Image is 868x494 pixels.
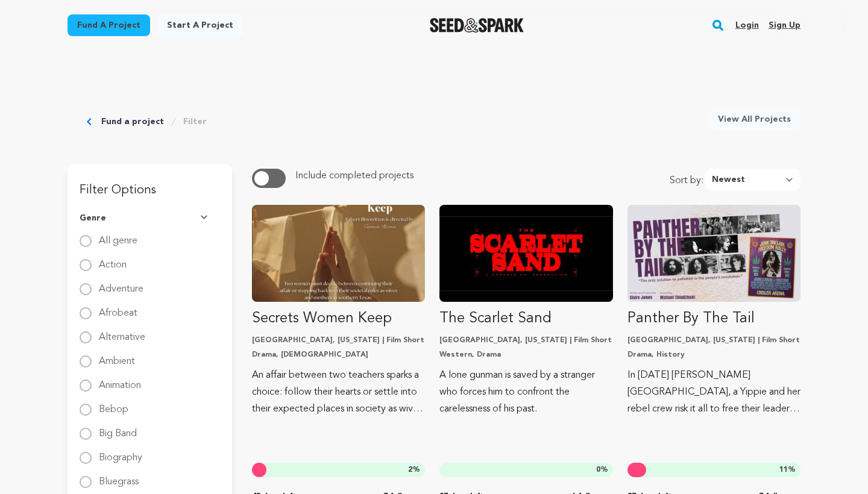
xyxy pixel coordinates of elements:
[769,16,800,35] a: Sign up
[252,309,425,328] p: Secrets Women Keep
[670,174,705,190] span: Sort by:
[439,350,612,360] p: Western, Drama
[99,371,141,390] label: Animation
[80,212,106,224] span: Genre
[87,108,207,135] div: Breadcrumb
[99,299,137,318] label: Afrobeat
[99,275,143,294] label: Adventure
[596,465,608,475] span: %
[779,466,788,474] span: 11
[627,309,800,328] p: Panther By The Tail
[708,108,800,130] a: View All Projects
[627,350,800,360] p: Drama, History
[430,18,524,33] a: Seed&Spark Homepage
[779,465,796,475] span: %
[627,336,800,345] p: [GEOGRAPHIC_DATA], [US_STATE] | Film Short
[99,419,137,439] label: Big Band
[157,14,243,36] a: Start a project
[99,251,127,270] label: Action
[201,215,210,221] img: Seed&Spark Arrow Down Icon
[439,205,612,417] a: Fund The Scarlet Sand
[295,171,414,181] span: Include completed projects
[99,443,142,463] label: Biography
[68,164,232,202] h3: Filter Options
[99,395,128,414] label: Bebop
[252,367,425,417] p: An affair between two teachers sparks a choice: follow their hearts or settle into their expected...
[596,466,600,474] span: 0
[439,336,612,345] p: [GEOGRAPHIC_DATA], [US_STATE] | Film Short
[99,347,135,366] label: Ambient
[99,323,145,342] label: Alternative
[408,465,420,475] span: %
[439,367,612,417] p: A lone gunman is saved by a stranger who forces him to confront the carelessness of his past.
[408,466,412,474] span: 2
[80,202,220,234] button: Genre
[735,16,759,35] a: Login
[439,309,612,328] p: The Scarlet Sand
[252,350,425,360] p: Drama, [DEMOGRAPHIC_DATA]
[627,367,800,417] p: In [DATE] [PERSON_NAME][GEOGRAPHIC_DATA], a Yippie and her rebel crew risk it all to free their l...
[252,336,425,345] p: [GEOGRAPHIC_DATA], [US_STATE] | Film Short
[99,467,139,487] label: Bluegrass
[68,14,150,36] a: Fund a project
[252,205,425,417] a: Fund Secrets Women Keep
[183,116,207,128] a: Filter
[627,205,800,417] a: Fund Panther By The Tail
[430,18,524,33] img: Seed&Spark Logo Dark Mode
[101,116,164,128] a: Fund a project
[99,227,137,246] label: All genre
